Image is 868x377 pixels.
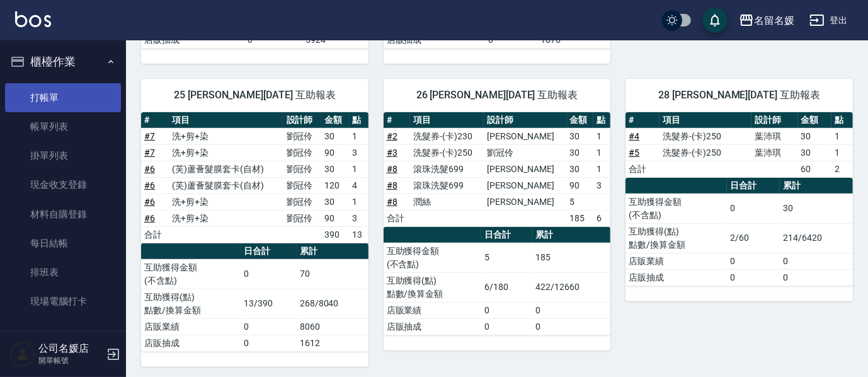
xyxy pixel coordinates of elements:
button: save [702,8,728,33]
td: 滾珠洗髮699 [410,177,484,194]
a: 帳單列表 [5,112,121,141]
td: 13/390 [241,289,297,318]
th: 累計 [297,243,368,260]
td: 劉冠伶 [283,210,322,226]
td: 185 [567,210,594,226]
button: 名留名媛 [734,8,799,33]
td: 0 [241,259,297,289]
a: #4 [629,131,639,141]
td: 0 [727,194,780,223]
table: a dense table [141,112,368,243]
td: 6/180 [481,272,532,302]
td: 268/8040 [297,289,368,318]
td: 店販業績 [625,253,727,269]
td: 合計 [384,210,411,226]
td: 洗+剪+染 [169,128,283,144]
a: #8 [387,180,397,190]
button: 登出 [804,9,853,32]
th: 金額 [798,112,832,129]
td: 3 [593,177,610,194]
a: #7 [144,148,155,158]
td: 214/6420 [780,223,853,253]
td: 30 [567,161,594,177]
img: Logo [15,11,51,27]
th: 項目 [410,112,484,129]
td: 185 [532,243,610,272]
td: 劉冠伶 [283,161,322,177]
img: Person [10,342,35,367]
td: 30 [321,161,349,177]
td: 劉冠伶 [283,144,322,161]
td: 洗髮券-(卡)230 [410,128,484,144]
a: 排班表 [5,258,121,287]
td: 1 [349,194,368,210]
td: 70 [297,259,368,289]
td: 422/12660 [532,272,610,302]
td: 1 [349,161,368,177]
td: 3 [349,210,368,226]
a: #6 [144,213,155,223]
th: 金額 [567,112,594,129]
td: [PERSON_NAME] [484,177,566,194]
th: # [384,112,411,129]
td: 0 [780,253,853,269]
td: 洗+剪+染 [169,194,283,210]
span: 28 [PERSON_NAME][DATE] 互助報表 [641,89,838,101]
td: 0 [481,318,532,335]
td: 0 [532,318,610,335]
a: #2 [387,131,397,141]
th: 設計師 [283,112,322,129]
table: a dense table [384,227,611,335]
th: 累計 [780,178,853,194]
a: #8 [387,164,397,174]
td: 30 [780,194,853,223]
table: a dense table [625,112,853,178]
td: (芙)蘆薈髮膜套卡(自材) [169,177,283,194]
a: 現場電腦打卡 [5,287,121,316]
h5: 公司名媛店 [38,342,103,355]
td: 葉沛琪 [751,128,797,144]
p: 開單帳號 [38,355,103,366]
td: 1 [831,144,853,161]
td: 30 [321,128,349,144]
th: 項目 [660,112,751,129]
td: 互助獲得金額 (不含點) [625,194,727,223]
a: 掛單列表 [5,141,121,170]
td: 4 [349,177,368,194]
td: 店販業績 [141,318,241,335]
td: 0 [241,335,297,351]
td: 潤絲 [410,194,484,210]
th: 日合計 [481,227,532,243]
a: #3 [387,148,397,158]
td: 2 [831,161,853,177]
td: 0 [241,318,297,335]
td: 390 [321,226,349,243]
a: #8 [387,197,397,207]
span: 26 [PERSON_NAME][DATE] 互助報表 [399,89,596,101]
td: 60 [798,161,832,177]
td: 店販業績 [384,302,482,318]
td: 0 [532,302,610,318]
td: 30 [567,144,594,161]
td: 8060 [297,318,368,335]
table: a dense table [141,243,368,352]
td: 互助獲得(點) 點數/換算金額 [384,272,482,302]
td: 30 [567,128,594,144]
td: (芙)蘆薈髮膜套卡(自材) [169,161,283,177]
a: 材料自購登錄 [5,200,121,229]
a: 現金收支登錄 [5,170,121,199]
a: #5 [629,148,639,158]
td: 店販抽成 [625,269,727,286]
th: 金額 [321,112,349,129]
td: 滾珠洗髮699 [410,161,484,177]
td: 劉冠伶 [283,194,322,210]
td: 30 [798,128,832,144]
td: 洗+剪+染 [169,210,283,226]
td: 1 [349,128,368,144]
td: 洗+剪+染 [169,144,283,161]
td: [PERSON_NAME] [484,128,566,144]
th: 日合計 [241,243,297,260]
td: [PERSON_NAME] [484,161,566,177]
td: 店販抽成 [384,318,482,335]
table: a dense table [625,178,853,286]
